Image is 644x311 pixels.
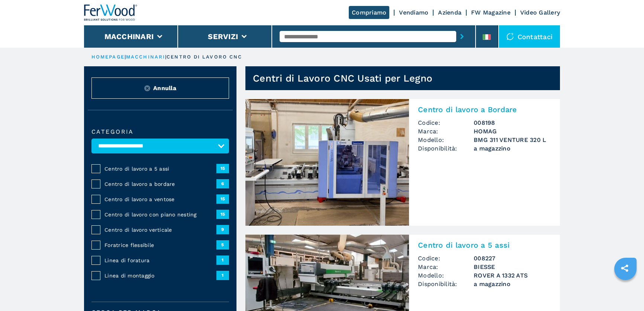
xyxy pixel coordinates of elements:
h3: ROVER A 1332 ATS [474,271,551,280]
span: Disponibilità: [418,280,474,288]
img: Reset [144,85,150,91]
span: Codice: [418,254,474,263]
span: Linea di montaggio [104,272,216,279]
h2: Centro di lavoro a Bordare [418,105,551,114]
span: Marca: [418,127,474,136]
div: Contattaci [499,25,560,48]
a: Vendiamo [399,9,428,16]
span: 1 [216,256,229,264]
button: ResetAnnulla [91,77,229,99]
a: Video Gallery [520,9,560,16]
span: Marca: [418,263,474,271]
button: Servizi [208,32,238,41]
span: Codice: [418,118,474,127]
span: Disponibilità: [418,144,474,153]
h3: 008198 [474,118,551,127]
span: 5 [216,240,229,249]
a: sharethis [615,259,634,277]
span: Foratrice flessibile [104,241,216,249]
span: | [125,54,126,60]
img: Contattaci [506,33,514,40]
span: Centro di lavoro a ventose [104,196,216,203]
span: Linea di foratura [104,257,216,264]
h3: BMG 311 VENTURE 320 L [474,136,551,144]
img: Ferwood [84,4,138,21]
a: FW Magazine [471,9,511,16]
a: Compriamo [349,6,389,19]
label: Categoria [91,129,229,135]
h1: Centri di Lavoro CNC Usati per Legno [253,72,432,84]
a: macchinari [126,54,165,60]
span: | [165,54,167,60]
span: Centro di lavoro con piano nesting [104,211,216,218]
span: Modello: [418,271,474,280]
span: Centro di lavoro a bordare [104,180,216,188]
span: Modello: [418,136,474,144]
span: 6 [216,179,229,188]
span: Centro di lavoro verticale [104,226,216,234]
span: a magazzino [474,144,551,153]
button: Macchinari [104,32,154,41]
h2: Centro di lavoro a 5 assi [418,241,551,250]
span: 1 [216,271,229,280]
span: Annulla [153,84,176,92]
button: submit-button [456,28,468,45]
a: Centro di lavoro a Bordare HOMAG BMG 311 VENTURE 320 LCentro di lavoro a BordareCodice:008198Marc... [245,99,560,226]
span: a magazzino [474,280,551,288]
span: Centro di lavoro a 5 assi [104,165,216,172]
span: 15 [216,164,229,173]
h3: BIESSE [474,263,551,271]
a: HOMEPAGE [91,54,125,60]
span: 15 [216,210,229,219]
h3: 008227 [474,254,551,263]
h3: HOMAG [474,127,551,136]
span: 9 [216,225,229,234]
img: Centro di lavoro a Bordare HOMAG BMG 311 VENTURE 320 L [245,99,409,226]
span: 15 [216,194,229,203]
a: Azienda [438,9,461,16]
p: centro di lavoro cnc [167,54,242,60]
